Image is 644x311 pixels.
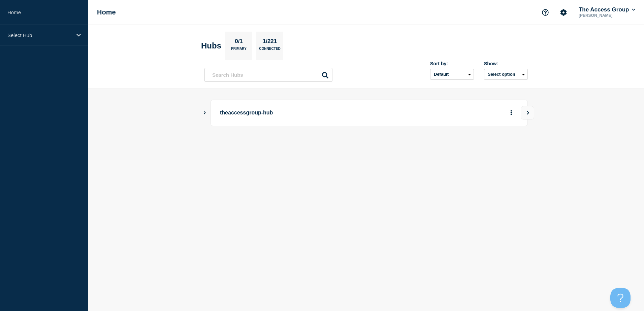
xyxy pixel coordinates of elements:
[577,13,637,18] p: [PERSON_NAME]
[507,107,516,119] button: More actions
[260,38,280,47] p: 1/221
[201,41,221,50] h2: Hubs
[430,61,474,66] div: Sort by:
[484,61,528,66] div: Show:
[556,5,571,20] button: Account settings
[7,32,72,38] p: Select Hub
[203,110,206,115] button: Show Connected Hubs
[259,47,280,54] p: Connected
[521,106,534,119] button: View
[430,69,474,80] select: Sort by
[538,5,552,20] button: Support
[204,68,332,82] input: Search Hubs
[232,38,246,47] p: 0/1
[231,47,247,54] p: Primary
[610,288,631,308] iframe: Help Scout Beacon - Open
[484,69,528,80] button: Select option
[220,107,406,119] p: theaccessgroup-hub
[97,8,116,16] h1: Home
[577,6,637,13] button: The Access Group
